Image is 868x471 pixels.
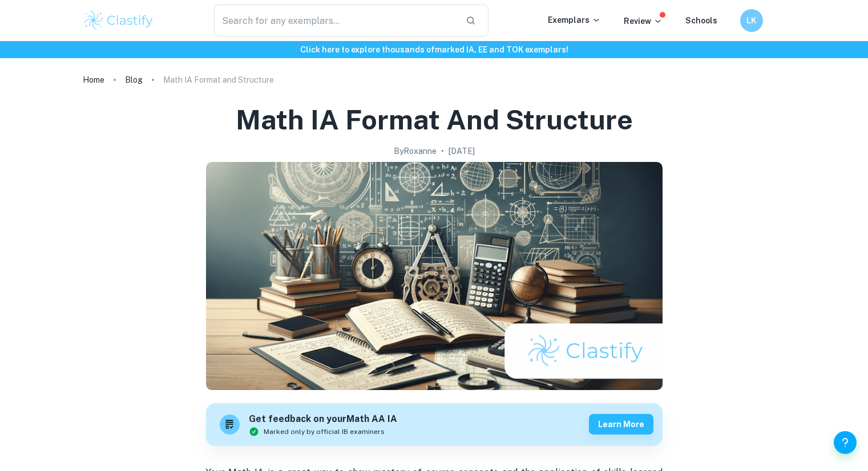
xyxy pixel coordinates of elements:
p: • [441,145,444,157]
a: Blog [125,72,143,88]
h6: Get feedback on your Math AA IA [249,412,397,427]
input: Search for any exemplars... [214,5,457,36]
button: Learn more [589,414,653,435]
h6: LK [745,14,758,27]
img: Clastify logo [83,9,155,32]
h2: By Roxanne [394,145,437,157]
p: Math IA Format and Structure [163,74,274,86]
img: Math IA Format and Structure cover image [206,162,663,390]
p: Exemplars [548,14,601,26]
h6: Click here to explore thousands of marked IA, EE and TOK exemplars ! [2,43,866,56]
p: Review [624,15,663,27]
a: Get feedback on yourMath AA IAMarked only by official IB examinersLearn more [206,403,663,446]
a: Home [83,72,104,88]
h1: Math IA Format and Structure [236,101,633,138]
span: Marked only by official IB examiners [264,427,385,437]
button: LK [740,9,763,32]
a: Schools [685,16,717,25]
button: Help and Feedback [834,431,857,454]
h2: [DATE] [449,145,475,157]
